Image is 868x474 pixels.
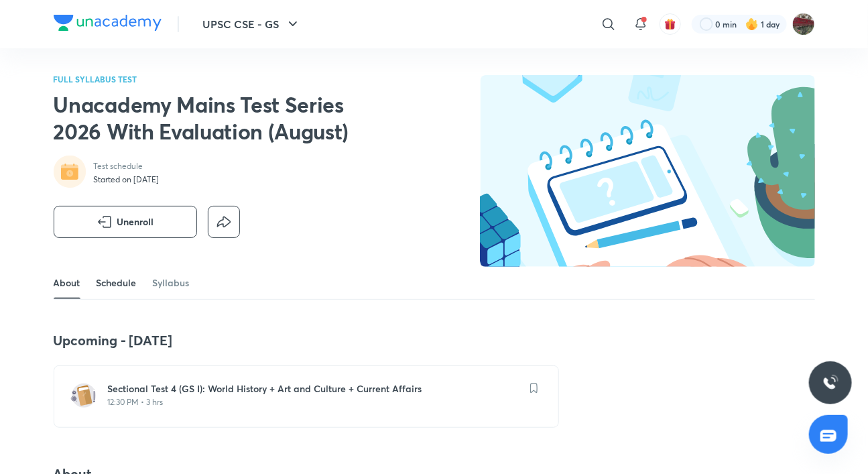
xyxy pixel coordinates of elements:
[195,11,309,38] button: UPSC CSE - GS
[54,15,162,31] img: Company Logo
[94,161,160,172] p: Test schedule
[54,332,559,349] h4: Upcoming - [DATE]
[70,382,97,409] img: test
[745,17,759,31] img: streak
[792,13,815,36] img: UJJWAL PRASAD
[54,91,397,145] h2: Unacademy Mains Test Series 2026 With Evaluation (August)
[664,18,676,30] img: avatar
[822,375,839,391] img: ttu
[108,397,521,408] p: 12:30 PM • 3 hrs
[97,267,137,299] a: Schedule
[54,15,162,34] a: Company Logo
[530,383,538,394] img: save
[108,382,521,396] h6: Sectional Test 4 (GS I): World History + Art and Culture + Current Affairs
[54,206,197,238] button: Unenroll
[54,267,80,299] a: About
[660,13,681,35] button: avatar
[94,174,160,185] p: Started on [DATE]
[54,75,397,83] p: FULL SYLLABUS TEST
[153,267,190,299] a: Syllabus
[117,215,154,229] span: Unenroll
